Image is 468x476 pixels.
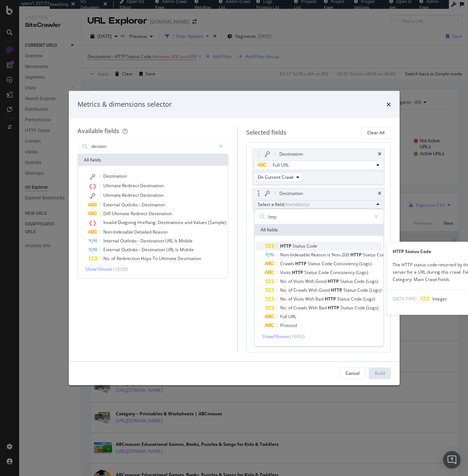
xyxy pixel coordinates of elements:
span: Ultimate [112,210,131,217]
span: Bad [319,305,328,311]
span: No. [280,305,288,311]
span: Status [343,287,357,293]
div: times [386,100,391,109]
span: HTTP [328,305,340,311]
span: Is [174,238,179,244]
span: URL [165,238,174,244]
span: Redirect [131,210,149,217]
span: Status [363,252,377,258]
div: Destination [279,190,303,197]
div: Available fields [78,127,119,135]
span: Good [319,287,331,293]
div: Destination [279,150,303,158]
span: Hreflang: [137,219,158,225]
span: Status [308,260,322,267]
span: Mobile [180,246,194,253]
span: Non-200 [332,252,350,258]
span: Hops [141,255,153,262]
span: Crawls [293,287,308,293]
span: Consistency [330,269,356,276]
div: Select a field [258,201,374,207]
span: Destination [140,238,165,244]
span: (Sample) [208,219,226,225]
span: With [305,278,315,284]
span: Reason [311,252,327,258]
span: Visits [293,296,305,302]
span: No. [280,278,288,284]
div: Clear All [367,129,385,136]
span: Redirect [122,192,140,198]
span: Status [337,296,351,302]
span: On Current Crawl [258,174,293,180]
span: of [288,305,293,311]
span: and [185,219,193,225]
span: Destination [103,173,127,179]
span: Code [322,260,333,267]
span: Code [377,252,387,258]
div: DestinationtimesSelect a field(mandatory)All fieldsShow10more(10/93) [253,188,385,211]
span: Outlinks [121,202,139,208]
div: Build [375,370,385,376]
span: Status [293,243,307,249]
span: Code [318,269,330,276]
button: Full URL [254,161,383,170]
span: - [138,238,140,244]
span: HTTP [350,252,363,258]
span: ( 10 / 26 ) [113,266,128,272]
span: Visits [293,278,305,284]
span: (Logs) [369,287,382,293]
span: (Logs) [363,296,375,302]
span: Consistency [333,260,359,267]
span: Visits [280,269,292,276]
span: - [139,202,142,208]
div: times [378,191,381,196]
span: of [288,287,293,293]
span: Code [357,287,369,293]
span: Status [304,269,318,276]
span: Code [354,278,366,284]
span: Values [193,219,208,225]
span: (Logs) [366,305,379,311]
div: Cancel [346,370,360,376]
button: On Current Crawl [254,173,303,182]
button: Build [369,367,391,379]
input: Search by field name [90,141,216,152]
span: Status [340,278,354,284]
span: of [288,278,293,284]
span: Show 10 more [85,266,112,272]
span: DATA TYPE: [393,296,417,302]
button: Cancel [339,367,366,379]
span: of [288,296,293,302]
span: (Logs) [359,260,372,267]
span: - [139,246,142,253]
span: HTTP [295,260,308,267]
div: Open Intercom Messenger [443,451,461,469]
span: Code [354,305,366,311]
span: Code [351,296,363,302]
span: Crawls [293,305,308,311]
span: Destination [142,202,165,208]
span: To [153,255,159,262]
span: Non-Indexable [280,252,311,258]
span: Full [280,313,288,320]
span: Destination [178,255,201,262]
span: Ultimate [159,255,178,262]
span: Redirection [117,255,141,262]
span: Crawls [280,260,295,267]
span: Destination [142,246,166,253]
span: Destinations [158,219,185,225]
span: Good [315,278,328,284]
span: Non-Indexable [103,229,134,235]
span: (Logs) [366,278,378,284]
span: Status [340,305,354,311]
span: of [111,255,117,262]
div: All fields [255,224,383,236]
div: Metrics & dimensions selector [78,100,172,109]
div: Selected fields [246,128,286,137]
span: Outgoing [118,219,137,225]
div: modal [69,91,400,385]
span: Destination [149,210,172,217]
span: Reason [153,229,168,235]
span: Protocol [280,322,297,328]
span: ( 10 / 93 ) [290,333,305,340]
